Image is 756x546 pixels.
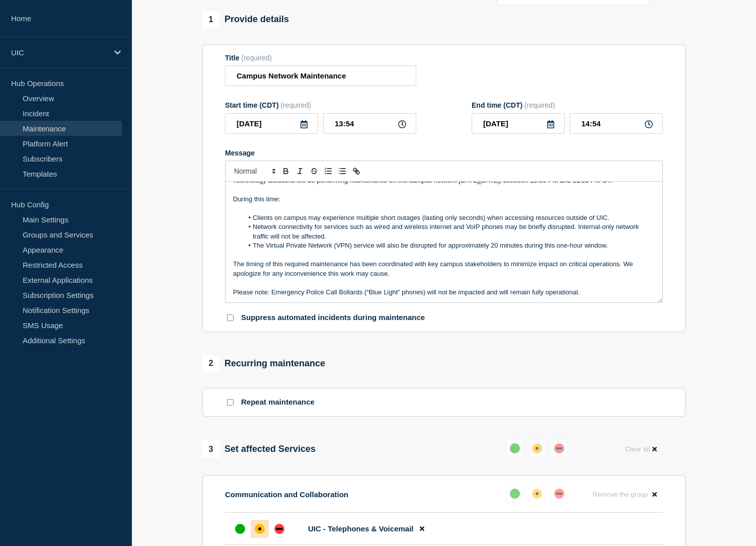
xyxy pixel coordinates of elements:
button: affected [528,485,546,503]
div: affected [255,524,265,534]
span: (required) [280,101,311,109]
p: Suppress automated incidents during maintenance [241,313,425,323]
button: Remove the group [586,485,663,504]
p: Communication and Collaboration [225,490,348,499]
span: (required) [241,54,272,62]
input: HH:MM [323,113,416,134]
div: Provide details [202,11,289,28]
div: End time (CDT) [472,101,663,109]
button: Toggle link [349,165,363,177]
div: down [274,524,284,534]
span: 1 [202,11,219,28]
input: HH:MM [570,113,663,134]
div: up [235,524,245,534]
div: affected [532,443,542,453]
input: YYYY-MM-DD [472,113,565,134]
span: Font size [230,165,279,177]
p: Please note: Emergency Police Call Bollards (“Blue Light” phones) will not be impacted and will r... [233,288,655,297]
div: up [510,443,520,453]
button: affected [528,439,546,457]
button: up [506,485,524,503]
div: affected [532,489,542,499]
div: Set affected Services [202,441,316,458]
span: 3 [202,441,219,458]
button: Toggle bulleted list [335,165,349,177]
p: The timing of this required maintenance has been coordinated with key campus stakeholders to mini... [233,260,655,278]
div: Recurring maintenance [202,355,325,372]
span: (required) [524,101,555,109]
div: down [554,489,564,499]
div: Message [225,149,663,157]
input: Suppress automated incidents during maintenance [227,315,234,321]
li: Clients on campus may experience multiple short outages (lasting only seconds) when accessing res... [243,213,655,222]
button: Toggle ordered list [321,165,335,177]
span: UIC - Telephones & Voicemail [308,524,414,533]
input: YYYY-MM-DD [225,113,318,134]
div: Title [225,54,416,62]
button: Clear all [619,439,663,459]
input: Repeat maintenance [227,399,234,406]
button: down [550,485,568,503]
button: Toggle italic text [293,165,307,177]
button: Toggle bold text [279,165,293,177]
span: 2 [202,355,219,372]
input: Title [225,65,416,86]
li: The Virtual Private Network (VPN) service will also be disrupted for approximately 20 minutes dur... [243,241,655,250]
p: UIC [11,48,108,57]
div: Start time (CDT) [225,101,416,109]
div: Message [225,182,662,302]
p: During this time: [233,195,655,204]
div: down [554,443,564,453]
li: Network connectivity for services such as wired and wireless internet and VoIP phones may be brie... [243,222,655,241]
button: down [550,439,568,457]
div: up [510,489,520,499]
p: Repeat maintenance [241,398,315,407]
button: Toggle strikethrough text [307,165,321,177]
button: up [506,439,524,457]
span: Remove the group [592,491,648,498]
